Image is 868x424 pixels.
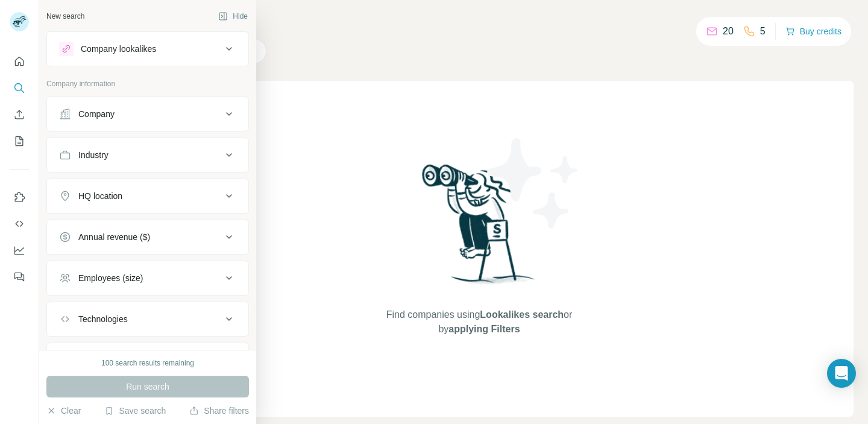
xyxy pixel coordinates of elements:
[383,308,576,337] span: Find companies using or by
[479,129,588,238] img: Surfe Illustration - Stars
[47,100,248,128] button: Company
[723,24,734,39] p: 20
[10,239,29,261] button: Dashboard
[78,149,108,161] div: Industry
[760,24,766,39] p: 5
[827,359,856,388] div: Open Intercom Messenger
[104,405,166,417] button: Save search
[78,108,115,120] div: Company
[480,309,564,320] span: Lookalikes search
[47,264,248,293] button: Employees (size)
[46,11,84,22] div: New search
[10,213,29,235] button: Use Surfe API
[47,141,248,169] button: Industry
[78,272,143,284] div: Employees (size)
[10,104,29,125] button: Enrich CSV
[78,313,128,325] div: Technologies
[10,51,29,72] button: Quick start
[46,405,81,417] button: Clear
[10,77,29,99] button: Search
[47,34,248,63] button: Company lookalikes
[47,305,248,334] button: Technologies
[785,23,841,40] button: Buy credits
[46,78,249,89] p: Company information
[10,12,29,31] img: Avatar
[448,324,520,334] span: applying Filters
[417,161,542,296] img: Surfe Illustration - Woman searching with binoculars
[210,7,256,25] button: Hide
[101,358,194,369] div: 100 search results remaining
[81,43,156,55] div: Company lookalikes
[47,223,248,252] button: Annual revenue ($)
[47,182,248,210] button: HQ location
[47,346,248,375] button: Keywords
[105,14,854,31] h4: Search
[10,186,29,208] button: Use Surfe on LinkedIn
[10,266,29,288] button: Feedback
[78,190,122,202] div: HQ location
[10,130,29,152] button: My lists
[189,405,249,417] button: Share filters
[78,231,150,243] div: Annual revenue ($)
